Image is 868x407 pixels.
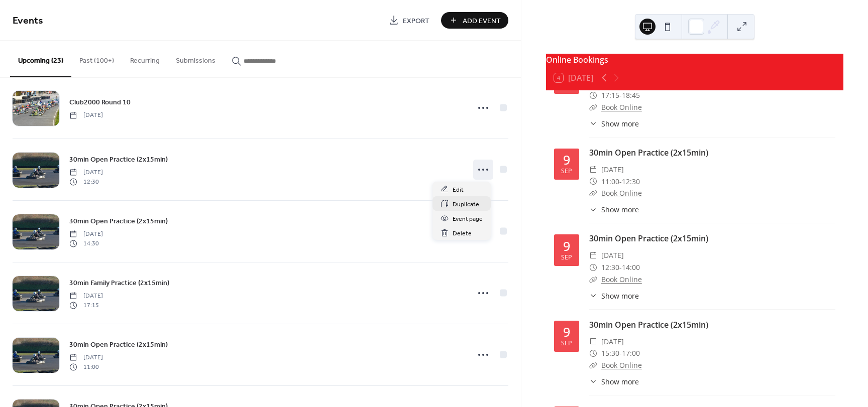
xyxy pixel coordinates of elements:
div: 9 [563,326,570,338]
span: 14:00 [622,261,640,274]
a: 30min Open Practice (2x15min) [589,233,708,244]
div: ​ [589,89,597,101]
span: Show more [601,204,639,215]
span: 11:00 [69,362,103,371]
span: Show more [601,376,639,387]
span: 30min Open Practice (2x15min) [69,340,168,350]
button: ​Show more [589,376,639,387]
div: ​ [589,376,597,387]
div: ​ [589,249,597,261]
span: [DATE] [69,292,103,301]
div: ​ [589,291,597,301]
button: Recurring [122,41,168,76]
button: ​Show more [589,118,639,129]
button: Upcoming (23) [10,41,71,77]
span: 12:30 [69,177,103,186]
div: ​ [589,359,597,371]
span: 14:30 [69,239,103,248]
span: 17:15 [69,301,103,310]
div: ​ [589,164,597,176]
span: Edit [453,185,464,195]
a: Book Online [601,102,642,112]
span: 17:00 [622,347,640,359]
div: ​ [589,274,597,286]
a: 30min Open Practice (2x15min) [69,154,168,165]
span: Show more [601,118,639,129]
span: - [619,176,622,188]
span: 30min Open Practice (2x15min) [69,216,168,227]
span: 11:00 [601,176,619,188]
span: Club2000 Round 10 [69,97,131,108]
div: Online Bookings [546,54,843,66]
span: [DATE] [69,230,103,239]
button: ​Show more [589,204,639,215]
button: Submissions [168,41,224,76]
a: 30min Open Practice (2x15min) [589,319,708,330]
span: Event page [453,214,483,224]
div: 9 [563,154,570,166]
div: ​ [589,187,597,199]
span: [DATE] [69,353,103,362]
div: ​ [589,118,597,129]
div: ​ [589,261,597,274]
a: 30min Open Practice (2x15min) [69,215,168,227]
a: 30min Family Practice (2x15min) [69,277,169,289]
span: 18:45 [622,89,640,101]
span: 12:30 [622,176,640,188]
button: Past (100+) [71,41,122,76]
div: Sep [561,340,572,347]
a: Export [381,12,437,29]
a: 30min Open Practice (2x15min) [589,147,708,158]
div: ​ [589,101,597,113]
div: Sep [561,254,572,261]
div: 9 [563,240,570,252]
button: ​Show more [589,291,639,301]
span: 12:30 [601,261,619,274]
div: ​ [589,176,597,188]
span: - [619,89,622,101]
a: Book Online [601,360,642,370]
span: 17:15 [601,89,619,101]
span: [DATE] [69,111,103,120]
div: Sep [561,168,572,175]
a: 30min Open Practice (2x15min) [69,339,168,350]
div: ​ [589,336,597,348]
span: Delete [453,228,472,239]
a: Book Online [601,188,642,198]
span: 30min Open Practice (2x15min) [69,155,168,165]
span: Events [13,11,43,31]
span: Add Event [463,16,501,26]
span: Show more [601,291,639,301]
span: 15:30 [601,347,619,359]
button: Add Event [441,12,508,29]
span: Duplicate [453,199,479,210]
span: [DATE] [601,336,624,348]
div: ​ [589,204,597,215]
span: [DATE] [601,249,624,261]
span: [DATE] [601,164,624,176]
a: Club2000 Round 10 [69,96,131,108]
span: Export [403,16,429,26]
span: - [619,347,622,359]
span: - [619,261,622,274]
div: ​ [589,347,597,359]
span: [DATE] [69,168,103,177]
a: Book Online [601,275,642,284]
span: 30min Family Practice (2x15min) [69,278,169,289]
